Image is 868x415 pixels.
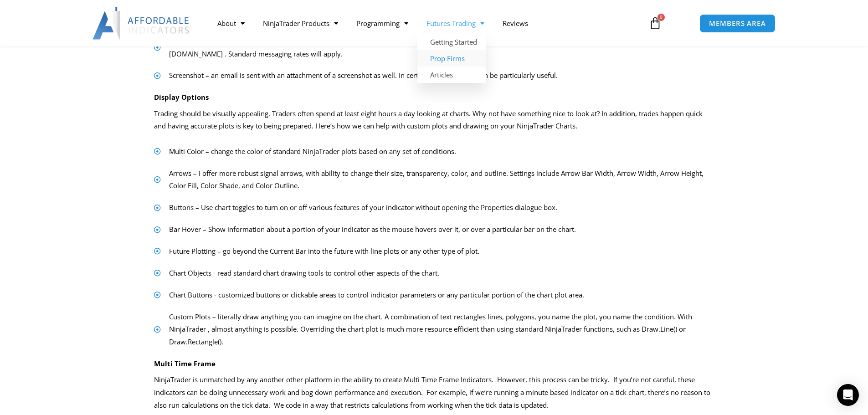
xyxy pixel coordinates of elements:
[167,201,557,214] span: Buttons – Use chart toggles to turn on or off various features of your indicator without opening ...
[254,13,347,34] a: NinjaTrader Products
[154,359,216,368] strong: Multi Time Frame
[635,10,675,36] a: 0
[347,13,417,34] a: Programming
[699,14,776,33] a: MEMBERS AREA
[657,14,665,21] span: 0
[167,69,558,82] span: Screenshot – an email is sent with an attachment of a screenshot as well. In certain situations, ...
[92,7,190,40] img: LogoAI | Affordable Indicators – NinjaTrader
[154,92,209,102] strong: Display Options
[154,108,714,133] p: Trading should be visually appealing. Traders often spend at least eight hours a day looking at c...
[417,67,486,83] a: Articles
[208,13,254,34] a: About
[167,289,584,302] span: Chart Buttons - customized buttons or clickable areas to control indicator parameters or any part...
[417,13,493,34] a: Futures Trading
[167,145,456,158] span: Multi Color – change the color of standard NinjaTrader plots based on any set of conditions.
[493,13,537,34] a: Reviews
[167,35,714,61] span: Text Message – a text message is sent to your phone Your carrier must be compatible. For example,...
[167,267,439,280] span: Chart Objects - read standard chart drawing tools to control other aspects of the chart.
[709,20,766,27] span: MEMBERS AREA
[417,34,486,50] a: Getting Started
[417,34,486,83] ul: Futures Trading
[167,311,714,349] span: Custom Plots – literally draw anything you can imagine on the chart. A combination of text rectan...
[167,167,714,193] span: Arrows – I offer more robust signal arrows, with ability to change their size, transparency, colo...
[417,50,486,67] a: Prop Firms
[167,223,576,236] span: Bar Hover – Show information about a portion of your indicator as the mouse hovers over it, or ov...
[208,13,638,34] nav: Menu
[167,245,479,258] span: Future Plotting – go beyond the Current Bar into the future with line plots or any other type of ...
[154,374,714,412] p: NinjaTrader is unmatched by any another other platform in the ability to create Multi Time Frame ...
[837,384,859,406] div: Open Intercom Messenger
